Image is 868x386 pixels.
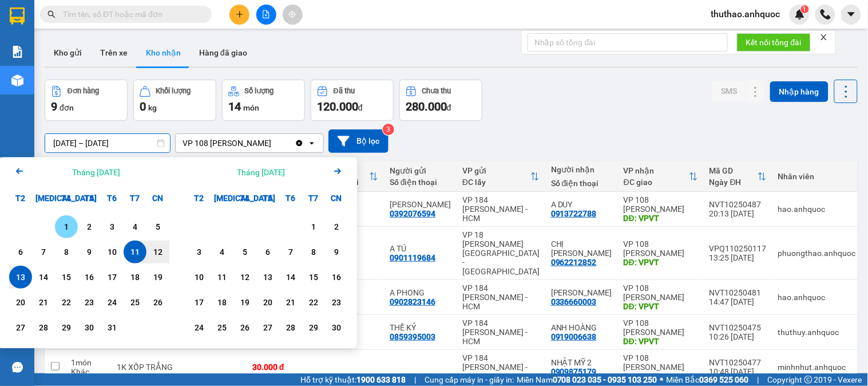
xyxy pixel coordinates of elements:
div: Người gửi [390,166,451,175]
div: 3 [104,220,120,234]
div: VP 108 [PERSON_NAME] [183,137,271,149]
div: Choose Chủ Nhật, tháng 10 5 2025. It's available. [146,215,169,238]
div: CHỊ UYÊN [551,239,612,258]
div: Selected end date. Thứ Hai, tháng 10 13 2025. It's available. [9,266,32,289]
div: 27 [13,321,29,334]
div: 28 [35,321,51,334]
div: DĐ: VPVT [624,258,698,267]
div: Choose Thứ Bảy, tháng 11 29 2025. It's available. [302,316,325,339]
div: 15 [306,270,322,284]
div: 1K XỐP TRẮNG [117,363,178,372]
strong: 0369 525 060 [700,375,749,384]
img: icon-new-feature [795,9,805,19]
div: Choose Chủ Nhật, tháng 10 19 2025. It's available. [146,266,169,289]
span: 1 [803,5,807,13]
div: 10:48 [DATE] [710,367,767,376]
div: A TÚ [390,244,451,253]
div: 21 [35,296,51,309]
div: Choose Thứ Ba, tháng 10 28 2025. It's available. [32,316,55,339]
button: Hàng đã giao [190,39,256,66]
button: Đã thu120.000đ [311,80,394,121]
div: Choose Thứ Bảy, tháng 10 25 2025. It's available. [124,291,146,314]
div: Choose Thứ Bảy, tháng 11 22 2025. It's available. [302,291,325,314]
div: 11 [127,245,143,259]
div: 2 [328,220,344,234]
button: aim [283,5,303,25]
button: Kho nhận [137,39,190,66]
div: Choose Thứ Năm, tháng 11 6 2025. It's available. [256,241,279,263]
div: A PHONG [390,288,451,297]
span: plus [236,10,244,18]
div: Số điện thoại [551,179,612,188]
svg: Arrow Left [13,164,26,178]
div: 4 [127,220,143,234]
div: Choose Thứ Ba, tháng 10 14 2025. It's available. [32,266,55,289]
span: 9 [51,100,57,113]
span: Cung cấp máy in - giấy in: [425,373,514,386]
th: Toggle SortBy [704,162,772,192]
div: ANH HOÀNG [551,323,612,332]
div: T2 [188,187,211,210]
div: Choose Chủ Nhật, tháng 11 16 2025. It's available. [325,266,348,289]
div: 5 [150,220,166,234]
div: Choose Thứ Bảy, tháng 11 8 2025. It's available. [302,241,325,263]
div: 7 [283,245,299,259]
button: file-add [256,5,276,25]
span: Hỗ trợ kỹ thuật: [300,373,406,386]
div: Choose Thứ Sáu, tháng 11 21 2025. It's available. [279,291,302,314]
div: 14 [35,270,51,284]
div: Số điện thoại [390,178,451,187]
div: VP 108 [PERSON_NAME] [624,195,698,214]
div: Choose Thứ Sáu, tháng 10 17 2025. It's available. [101,266,124,289]
span: message [12,362,23,373]
div: 0392076594 [390,209,435,218]
div: Tháng [DATE] [72,167,120,178]
div: 23 [81,296,97,309]
div: 2 [81,220,97,234]
div: Choose Thứ Sáu, tháng 10 3 2025. It's available. [101,215,124,238]
div: 13:25 [DATE] [710,253,767,262]
span: 280.000 [406,100,447,113]
span: Miền Nam [517,373,657,386]
div: Choose Thứ Năm, tháng 10 2 2025. It's available. [78,215,101,238]
div: T6 [101,187,124,210]
div: Choose Thứ Hai, tháng 11 10 2025. It's available. [188,266,211,289]
div: Choose Thứ Bảy, tháng 10 4 2025. It's available. [124,215,146,238]
div: 20 [260,296,276,309]
span: aim [288,10,296,18]
div: 7 [35,245,51,259]
div: 1 [58,220,74,234]
div: THẾ KỶ [390,323,451,332]
button: Kết nối tổng đài [737,33,811,52]
div: 4 [214,245,230,259]
div: Choose Thứ Sáu, tháng 10 10 2025. It's available. [101,241,124,263]
button: Nhập hàng [770,81,829,102]
div: T4 [233,187,256,210]
div: Choose Chủ Nhật, tháng 11 30 2025. It's available. [325,316,348,339]
div: VP 184 [PERSON_NAME] - HCM [462,353,540,381]
div: hao.anhquoc [778,293,856,302]
div: 0336660003 [551,297,597,306]
div: Nhân viên [778,172,856,181]
div: 20 [13,296,29,309]
div: Choose Thứ Bảy, tháng 10 18 2025. It's available. [124,266,146,289]
div: Số lượng [245,87,274,95]
div: T2 [9,187,32,210]
div: Choose Thứ Hai, tháng 11 3 2025. It's available. [188,241,211,263]
div: VP 18 [PERSON_NAME][GEOGRAPHIC_DATA] - [GEOGRAPHIC_DATA] [462,230,540,276]
div: [MEDICAL_DATA] [32,187,55,210]
div: 22 [306,296,322,309]
div: VP 108 [PERSON_NAME] [624,283,698,302]
span: 120.000 [317,100,358,113]
span: thuthao.anhquoc [702,7,790,21]
div: DĐ: VPVT [624,214,698,223]
div: 3 [191,245,207,259]
div: [MEDICAL_DATA] [211,187,233,210]
div: Choose Thứ Năm, tháng 10 9 2025. It's available. [78,241,101,263]
div: 26 [150,296,166,309]
div: minhnhut.anhquoc [778,363,856,372]
div: 26 [237,321,253,334]
div: ĐC lấy [462,178,530,187]
div: 12 [150,245,166,259]
div: 30 [81,321,97,334]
